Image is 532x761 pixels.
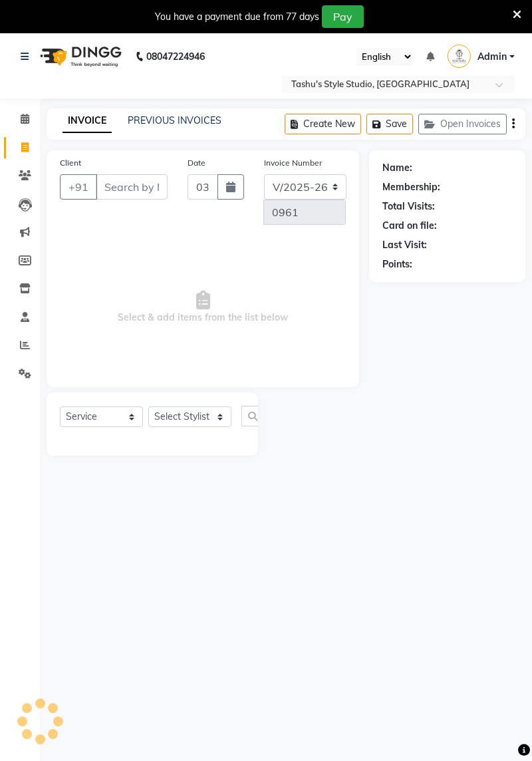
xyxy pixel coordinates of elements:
[60,174,97,200] button: +91
[382,238,427,252] div: Last Visit:
[477,50,507,64] span: Admin
[264,157,322,169] label: Invoice Number
[34,38,125,75] img: logo
[322,5,364,28] button: Pay
[382,200,435,214] div: Total Visits:
[418,114,507,134] button: Open Invoices
[155,10,319,24] div: You have a payment due from 77 days
[188,157,205,169] label: Date
[241,406,273,426] input: Search or Scan
[382,257,412,271] div: Points:
[60,157,81,169] label: Client
[448,45,471,68] img: Admin
[96,174,168,200] input: Search by Name/Mobile/Email/Code
[63,109,112,133] a: INVOICE
[382,161,412,175] div: Name:
[382,219,437,233] div: Card on file:
[382,180,440,194] div: Membership:
[366,114,413,134] button: Save
[128,114,221,126] a: PREVIOUS INVOICES
[146,38,205,75] b: 08047224946
[285,114,361,134] button: Create New
[60,241,346,374] span: Select & add items from the list below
